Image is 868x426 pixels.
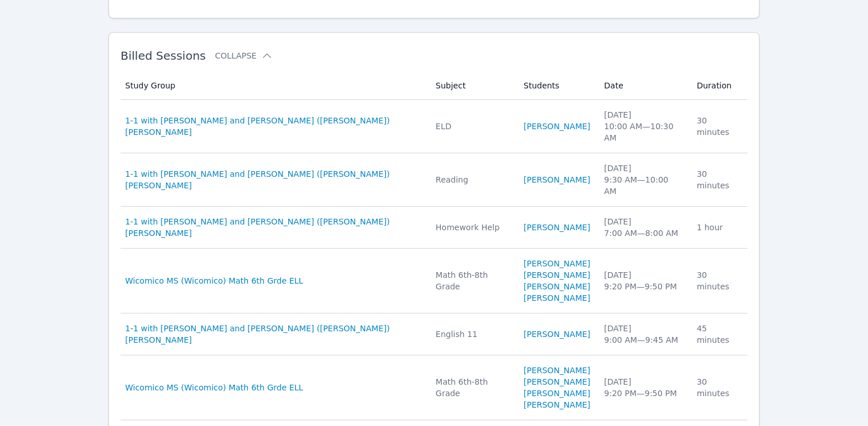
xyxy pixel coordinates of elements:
[697,222,741,233] div: 1 hour
[524,258,590,269] a: [PERSON_NAME]
[125,168,422,191] a: 1-1 with [PERSON_NAME] and [PERSON_NAME] ([PERSON_NAME]) [PERSON_NAME]
[121,249,747,313] tr: Wicomico MS (Wicomico) Math 6th Grde ELLMath 6th-8th Grade[PERSON_NAME][PERSON_NAME][PERSON_NAME]...
[524,365,590,376] a: [PERSON_NAME]
[121,153,747,207] tr: 1-1 with [PERSON_NAME] and [PERSON_NAME] ([PERSON_NAME]) [PERSON_NAME]Reading[PERSON_NAME][DATE]9...
[121,100,747,153] tr: 1-1 with [PERSON_NAME] and [PERSON_NAME] ([PERSON_NAME]) [PERSON_NAME]ELD[PERSON_NAME][DATE]10:00...
[524,222,590,233] a: [PERSON_NAME]
[517,72,597,100] th: Students
[121,355,747,420] tr: Wicomico MS (Wicomico) Math 6th Grde ELLMath 6th-8th Grade[PERSON_NAME][PERSON_NAME][PERSON_NAME]...
[121,313,747,355] tr: 1-1 with [PERSON_NAME] and [PERSON_NAME] ([PERSON_NAME]) [PERSON_NAME]English 11[PERSON_NAME][DAT...
[524,269,590,281] a: [PERSON_NAME]
[121,72,429,100] th: Study Group
[429,72,517,100] th: Subject
[697,115,741,138] div: 30 minutes
[690,72,747,100] th: Duration
[524,376,590,388] a: [PERSON_NAME]
[524,121,590,132] a: [PERSON_NAME]
[697,168,741,191] div: 30 minutes
[125,323,422,346] a: 1-1 with [PERSON_NAME] and [PERSON_NAME] ([PERSON_NAME]) [PERSON_NAME]
[436,269,510,292] div: Math 6th-8th Grade
[436,222,510,233] div: Homework Help
[604,269,683,292] div: [DATE] 9:20 PM — 9:50 PM
[524,388,590,399] a: [PERSON_NAME]
[121,49,206,63] span: Billed Sessions
[125,115,422,138] a: 1-1 with [PERSON_NAME] and [PERSON_NAME] ([PERSON_NAME]) [PERSON_NAME]
[436,121,510,132] div: ELD
[524,328,590,340] a: [PERSON_NAME]
[524,174,590,185] a: [PERSON_NAME]
[436,328,510,340] div: English 11
[604,216,683,239] div: [DATE] 7:00 AM — 8:00 AM
[121,207,747,249] tr: 1-1 with [PERSON_NAME] and [PERSON_NAME] ([PERSON_NAME]) [PERSON_NAME]Homework Help[PERSON_NAME][...
[604,376,683,399] div: [DATE] 9:20 PM — 9:50 PM
[604,162,683,197] div: [DATE] 9:30 AM — 10:00 AM
[604,323,683,346] div: [DATE] 9:00 AM — 9:45 AM
[697,269,741,292] div: 30 minutes
[597,72,689,100] th: Date
[125,216,422,239] a: 1-1 with [PERSON_NAME] and [PERSON_NAME] ([PERSON_NAME]) [PERSON_NAME]
[524,399,590,410] a: [PERSON_NAME]
[436,174,510,185] div: Reading
[604,109,683,144] div: [DATE] 10:00 AM — 10:30 AM
[215,50,272,61] button: Collapse
[436,376,510,399] div: Math 6th-8th Grade
[697,376,741,399] div: 30 minutes
[697,323,741,346] div: 45 minutes
[524,281,590,292] a: [PERSON_NAME]
[524,292,590,304] a: [PERSON_NAME]
[125,382,303,393] a: Wicomico MS (Wicomico) Math 6th Grde ELL
[125,275,303,286] a: Wicomico MS (Wicomico) Math 6th Grde ELL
